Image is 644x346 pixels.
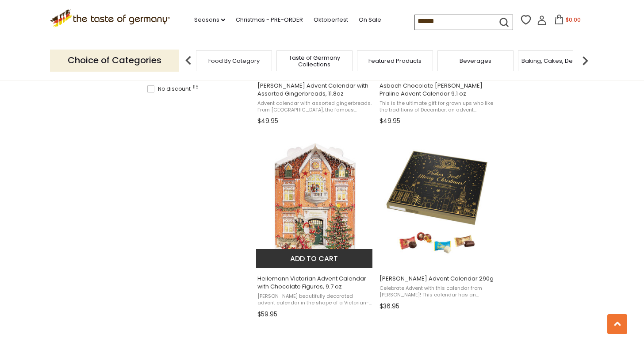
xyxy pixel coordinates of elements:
[257,275,372,291] span: Heilemann Victorian Advent Calendar with Chocolate Figures, 9.7 oz
[460,58,491,64] a: Beverages
[279,54,350,68] a: Taste of Germany Collections
[548,15,586,28] button: $0.00
[379,82,494,98] span: Asbach Chocolate [PERSON_NAME] Praline Advent Calendar 9.1 oz
[314,15,348,25] a: Oktoberfest
[378,135,495,313] a: Lambertz Advent Calendar 290g
[257,293,372,307] span: [PERSON_NAME] beautifully decorated advent calendar in the shape of a Victorian-era mansion with ...
[257,82,372,98] span: [PERSON_NAME] Advent Calendar with Assorted Gingerbreads, 11.8oz
[379,116,400,126] span: $49.95
[50,50,179,71] p: Choice of Categories
[379,302,399,311] span: $36.95
[256,249,372,268] button: Add to cart
[368,58,422,64] a: Featured Products
[256,135,373,321] a: Heilemann Victorian Advent Calendar with Chocolate Figures, 9.7 oz
[147,85,193,93] span: No discount
[379,275,494,283] span: [PERSON_NAME] Advent Calendar 290g
[193,85,199,89] span: 115
[576,52,594,69] img: next arrow
[566,16,581,23] span: $0.00
[257,116,278,126] span: $49.95
[521,58,590,64] a: Baking, Cakes, Desserts
[236,15,303,25] a: Christmas - PRE-ORDER
[257,100,372,114] span: Advent calendar with assorted gingerbreads. From [GEOGRAPHIC_DATA], the famous German lebkuchen (...
[208,58,260,64] a: Food By Category
[379,100,494,114] span: This is the ultimate gift for grown ups who like the traditions of December: an advent calendar f...
[194,15,225,25] a: Seasons
[257,310,277,319] span: $59.95
[379,285,494,299] span: Celebrate Advent with this calendar from [PERSON_NAME]! This calendar has an assortment of 4 [PER...
[359,15,381,25] a: On Sale
[180,52,197,69] img: previous arrow
[378,143,495,260] img: Lambertz Advent Calendar 290g
[256,143,373,260] img: Heilemann Victorian Advent Calendar with Chocolate Figures, 9.7 oz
